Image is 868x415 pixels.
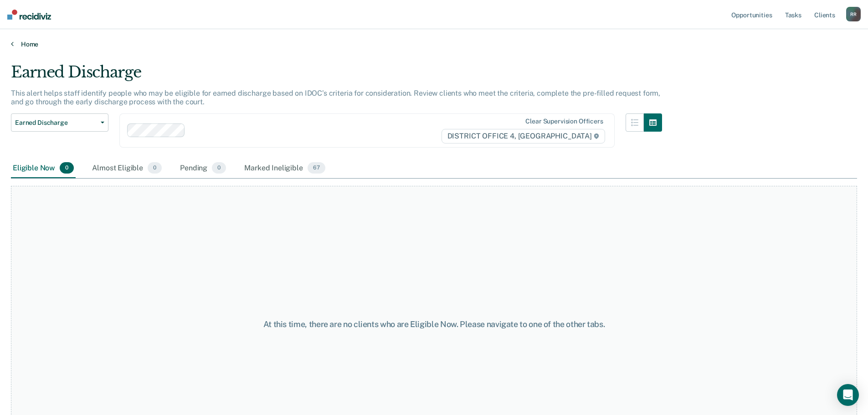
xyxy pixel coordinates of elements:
span: DISTRICT OFFICE 4, [GEOGRAPHIC_DATA] [442,129,605,143]
div: Earned Discharge [11,63,662,89]
span: 0 [148,162,162,174]
p: This alert helps staff identify people who may be eligible for earned discharge based on IDOC’s c... [11,89,660,106]
div: At this time, there are no clients who are Eligible Now. Please navigate to one of the other tabs. [223,319,646,329]
div: R R [846,7,861,21]
img: Recidiviz [7,10,51,20]
span: 0 [60,162,74,174]
div: Eligible Now0 [11,159,76,179]
span: 0 [212,162,226,174]
a: Home [11,40,857,48]
div: Clear supervision officers [525,118,603,125]
span: 67 [308,162,325,174]
div: Almost Eligible0 [90,159,164,179]
div: Pending0 [178,159,228,179]
div: Open Intercom Messenger [837,384,859,406]
button: Earned Discharge [11,113,108,132]
button: RR [846,7,861,21]
span: Earned Discharge [15,119,97,127]
div: Marked Ineligible67 [242,159,327,179]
